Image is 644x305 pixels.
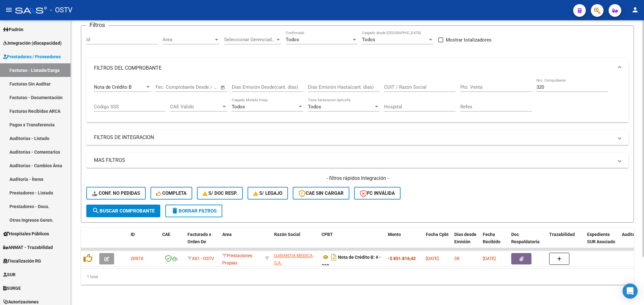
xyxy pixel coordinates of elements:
mat-panel-title: FILTROS DEL COMPROBANTE [94,65,613,72]
span: CAE Válido [170,104,221,110]
span: CAE [162,232,170,237]
span: S/ legajo [253,190,282,196]
span: Completa [156,190,187,196]
input: Fecha inicio [156,84,181,90]
h4: - filtros rápidos Integración - [86,175,629,182]
button: FC Inválida [354,187,401,200]
span: Buscar Comprobante [92,208,155,214]
mat-panel-title: FILTROS DE INTEGRACION [94,134,613,141]
span: S/ Doc Resp. [203,190,237,196]
span: Doc Respaldatoria [511,232,540,244]
datatable-header-cell: Trazabilidad [547,228,585,256]
span: Fiscalización RG [3,257,41,264]
span: ID [131,232,135,237]
i: Descargar documento [330,252,338,262]
span: 20974 [131,256,143,261]
button: Borrar Filtros [165,205,222,217]
span: Borrar Filtros [171,208,217,214]
span: Razón Social [274,232,300,237]
span: Todos [362,37,375,42]
datatable-header-cell: Monto [385,228,423,256]
span: Hospitales Públicos [3,230,49,237]
span: Fecha Cpbt [426,232,449,237]
strong: -$ 851.816,42 [388,256,416,261]
span: Prestadores / Proveedores [3,53,61,60]
datatable-header-cell: Expediente SUR Asociado [585,228,619,256]
span: Fecha Recibido [483,232,500,244]
button: Conf. no pedidas [86,187,146,200]
span: SUR [3,271,15,278]
span: Integración (discapacidad) [3,40,62,47]
mat-expansion-panel-header: FILTROS DEL COMPROBANTE [86,58,629,78]
mat-panel-title: MAS FILTROS [94,157,613,164]
span: FC Inválida [360,190,395,196]
span: Todos [232,104,245,110]
span: Todos [286,37,299,42]
span: Area [163,37,214,42]
span: A01 - OSTV [192,256,214,261]
mat-icon: delete [171,207,179,214]
span: 38 [454,256,459,261]
span: Trazabilidad [549,232,575,237]
span: - OSTV [50,3,72,17]
div: 30708074949 [274,252,316,265]
mat-icon: menu [5,6,13,14]
datatable-header-cell: CAE [160,228,185,256]
span: Días desde Emisión [454,232,476,244]
span: Area [222,232,232,237]
mat-expansion-panel-header: FILTROS DE INTEGRACION [86,130,629,145]
span: Padrón [3,26,23,33]
datatable-header-cell: Facturado x Orden De [185,228,220,256]
span: Nota de Crédito B [94,84,132,90]
span: Auditoria [622,232,641,237]
span: Conf. no pedidas [92,190,140,196]
datatable-header-cell: Fecha Recibido [480,228,509,256]
span: Mostrar totalizadores [446,36,492,44]
span: Expediente SUR Asociado [587,232,615,244]
mat-expansion-panel-header: MAS FILTROS [86,153,629,168]
span: Facturado x Orden De [187,232,211,244]
button: S/ Doc Resp. [197,187,243,200]
button: CAE SIN CARGAR [293,187,349,200]
span: ANMAT - Trazabilidad [3,244,53,251]
span: [DATE] [483,256,496,261]
mat-icon: person [631,6,639,14]
div: Open Intercom Messenger [623,283,638,299]
span: Monto [388,232,401,237]
datatable-header-cell: Días desde Emisión [452,228,480,256]
datatable-header-cell: ID [128,228,160,256]
span: Todos [308,104,321,110]
datatable-header-cell: Doc Respaldatoria [509,228,547,256]
strong: Nota de Crédito B: 4 - 320 [322,255,381,268]
mat-icon: search [92,207,100,214]
span: CAE SIN CARGAR [298,190,344,196]
datatable-header-cell: Razón Social [272,228,319,256]
datatable-header-cell: Fecha Cpbt [423,228,452,256]
div: 1 total [81,269,634,285]
span: [DATE] [426,256,439,261]
button: Open calendar [219,84,227,91]
button: S/ legajo [248,187,288,200]
span: SURGE [3,285,21,292]
span: GARANTIA MEDICA S.A. [274,253,313,265]
datatable-header-cell: Area [220,228,262,256]
datatable-header-cell: CPBT [319,228,385,256]
span: Seleccionar Gerenciador [224,37,275,42]
h3: Filtros [86,21,108,29]
input: Fecha fin [187,84,218,90]
div: FILTROS DEL COMPROBANTE [86,78,629,123]
button: Buscar Comprobante [86,205,160,217]
button: Completa [150,187,192,200]
span: CPBT [322,232,333,237]
span: Prestaciones Propias [222,253,252,265]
